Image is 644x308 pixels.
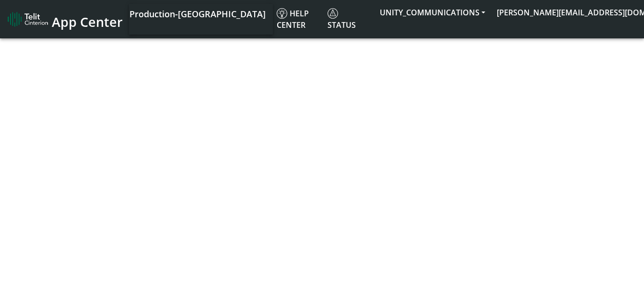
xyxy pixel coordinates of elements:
[129,4,265,23] a: Your current platform instance
[328,8,338,19] img: status.svg
[328,8,356,30] span: Status
[8,9,121,30] a: App Center
[273,4,324,35] a: Help center
[129,8,266,20] span: Production-[GEOGRAPHIC_DATA]
[277,8,309,30] span: Help center
[374,4,491,21] button: UNITY_COMMUNICATIONS
[8,12,48,27] img: logo-telit-cinterion-gw-new.png
[324,4,374,35] a: Status
[52,13,123,31] span: App Center
[277,8,287,19] img: knowledge.svg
